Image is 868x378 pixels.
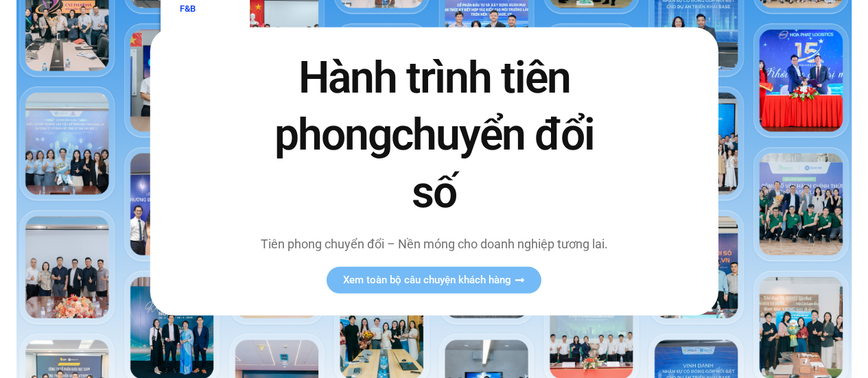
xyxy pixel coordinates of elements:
a: Dược [161,25,250,56]
a: Xem toàn bộ câu chuyện khách hàng [327,267,541,294]
span: chuyển đổi số [390,109,594,217]
p: Tiên phong chuyển đổi – Nền móng cho doanh nghiệp tương lai. [256,235,613,253]
h2: Hành trình tiên phong [256,49,613,221]
span: Xem toàn bộ câu chuyện khách hàng [343,275,511,285]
